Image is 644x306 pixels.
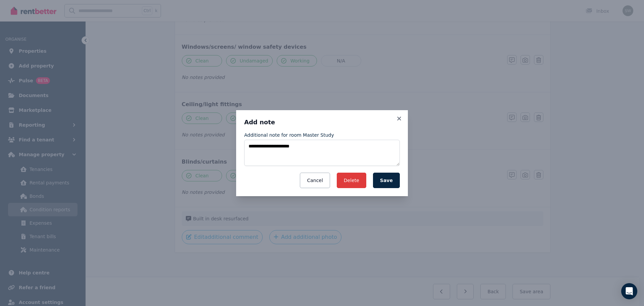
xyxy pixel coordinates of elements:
button: Delete [337,173,366,188]
label: Additional note for room Master Study [244,132,334,138]
button: Save [373,173,400,188]
h3: Add note [244,118,400,126]
div: Open Intercom Messenger [621,283,637,299]
button: Cancel [300,173,330,188]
